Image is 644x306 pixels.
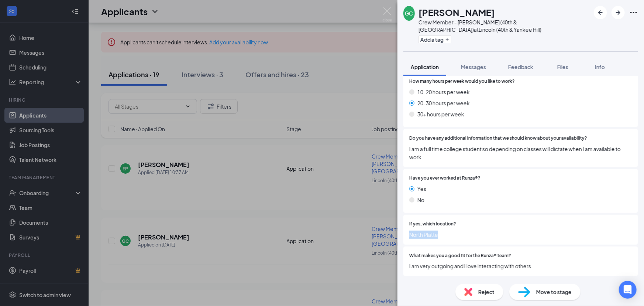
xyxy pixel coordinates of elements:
span: 10-20 hours per week [417,88,470,96]
span: 30+ hours per week [417,110,464,118]
div: Crew Member - [PERSON_NAME] (40th & [GEOGRAPHIC_DATA]) at Lincoln (40th & Yankee Hill) [419,18,590,33]
span: Move to stage [536,288,572,296]
svg: Plus [445,37,450,42]
span: Have you ever worked at Runza®? [409,175,481,182]
span: I am very outgoing and I love interacting with others. [409,262,632,270]
span: Info [595,64,605,70]
svg: ArrowRight [614,8,623,17]
span: I am a full time college student so depending on classes will dictate when I am available to work. [409,145,632,161]
button: PlusAdd a tag [419,35,451,43]
svg: ArrowLeftNew [596,8,605,17]
div: Open Intercom Messenger [619,281,637,299]
span: Application [411,64,439,70]
span: If yes, which location? [409,221,456,228]
svg: Ellipses [629,8,638,17]
span: Do you have any additional information that we should know about your availability? [409,135,587,142]
span: Files [557,64,568,70]
h1: [PERSON_NAME] [419,6,495,18]
span: Feedback [508,64,533,70]
span: No [417,196,424,204]
span: Messages [461,64,486,70]
span: North Platte [409,231,632,239]
span: How many hours per week would you like to work? [409,78,515,85]
span: Yes [417,185,426,193]
div: GC [405,10,413,17]
button: ArrowLeftNew [594,6,607,19]
span: What makes you a good fit for the Runza® team? [409,252,511,259]
span: 20-30 hours per week [417,99,470,107]
span: Reject [478,288,495,296]
button: ArrowRight [612,6,625,19]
